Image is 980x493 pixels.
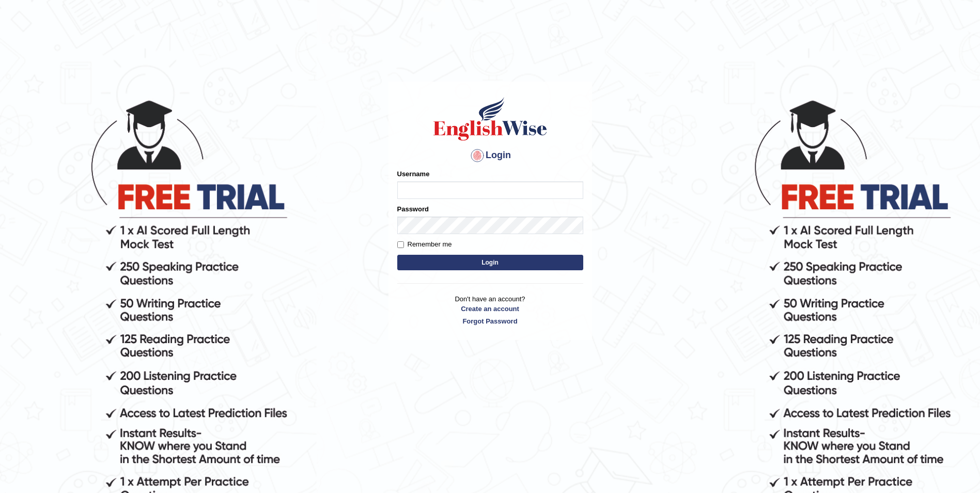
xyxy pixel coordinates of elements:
[397,239,452,250] label: Remember me
[397,147,583,164] h4: Login
[397,294,583,326] p: Don't have an account?
[397,204,429,214] label: Password
[397,241,404,248] input: Remember me
[397,304,583,314] a: Create an account
[431,96,549,142] img: Logo of English Wise sign in for intelligent practice with AI
[397,316,583,326] a: Forgot Password
[397,255,583,270] button: Login
[397,169,430,179] label: Username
